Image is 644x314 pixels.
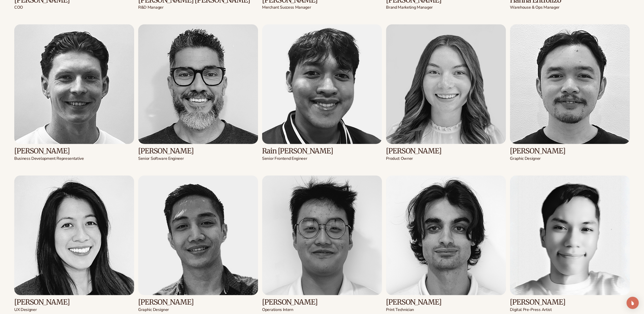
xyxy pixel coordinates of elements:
[138,147,258,155] h3: [PERSON_NAME]
[386,298,506,306] h3: [PERSON_NAME]
[14,156,134,161] p: Business Development Representative
[138,5,258,10] p: R&D Manager
[386,156,506,161] p: Product Owner
[262,156,382,161] p: Senior Frontend Engineer
[510,307,630,312] p: Digital Pre-Press Artist
[386,5,506,10] p: Brand Marketing Manager
[14,307,134,312] p: UX Designer
[14,176,134,295] img: Shopify Image 18
[262,176,382,295] img: Shopify Image 20
[262,147,382,155] h3: Rain [PERSON_NAME]
[510,147,630,155] h3: [PERSON_NAME]
[138,176,258,295] img: Shopify Image 19
[386,147,506,155] h3: [PERSON_NAME]
[510,298,630,306] h3: [PERSON_NAME]
[262,307,382,312] p: Operations Intern
[510,156,630,161] p: Graphic Designer
[386,307,506,312] p: Print Technician
[14,5,134,10] p: COO
[510,5,630,10] p: Warehouse & Ops Manager
[510,24,630,144] img: Shopify Image 17
[386,176,506,295] img: Shopify Image 21
[14,24,134,144] img: Shopify Image 13
[626,297,639,309] div: Open Intercom Messenger
[138,307,258,312] p: Graphic Designer
[262,298,382,306] h3: [PERSON_NAME]
[138,156,258,161] p: Senior Software Engineer
[262,5,382,10] p: Merchant Success Manager
[510,176,630,295] img: Shopify Image 22
[14,298,134,306] h3: [PERSON_NAME]
[14,147,134,155] h3: [PERSON_NAME]
[138,298,258,306] h3: [PERSON_NAME]
[138,24,258,144] img: Shopify Image 14
[262,24,382,144] img: Shopify Image 15
[386,24,506,144] img: Shopify Image 16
